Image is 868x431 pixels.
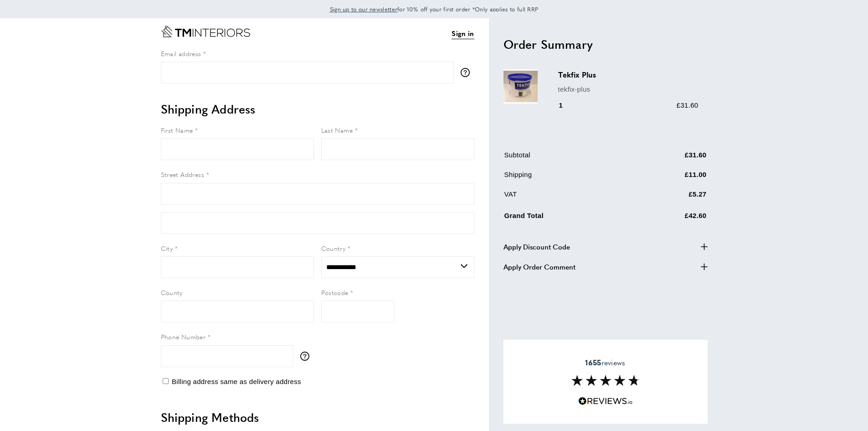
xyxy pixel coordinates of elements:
[461,68,474,77] button: More information
[321,244,346,253] span: Country
[571,375,640,386] img: Reviews section
[504,150,634,167] td: Subtotal
[321,125,353,135] span: Last Name
[635,169,706,187] td: £11.00
[161,125,193,135] span: First Name
[504,208,634,228] td: Grand Total
[161,332,206,341] span: Phone Number
[300,352,314,361] button: More information
[161,170,205,179] span: Street Address
[330,5,539,13] span: for 10% off your first order *Only applies to full RRP
[452,28,474,39] a: Sign in
[635,150,706,167] td: £31.60
[585,358,625,367] span: reviews
[161,101,474,117] h2: Shipping Address
[161,409,474,426] h2: Shipping Methods
[504,169,634,187] td: Shipping
[321,288,349,297] span: Postcode
[161,49,201,58] span: Email address
[558,100,576,111] div: 1
[161,26,250,37] a: Go to Home page
[330,5,398,14] a: Sign up to our newsletter
[503,69,538,104] img: Tekfix Plus
[635,208,706,228] td: £42.60
[504,189,634,207] td: VAT
[503,36,708,52] h2: Order Summary
[503,241,570,252] span: Apply Discount Code
[161,244,173,253] span: City
[677,101,699,109] span: £31.60
[558,69,699,80] h3: Tekfix Plus
[503,261,575,272] span: Apply Order Comment
[172,378,301,385] span: Billing address same as delivery address
[161,288,183,297] span: County
[578,397,633,405] img: Reviews.io 5 stars
[585,357,601,368] strong: 1655
[558,84,699,95] p: tekfix-plus
[635,189,706,207] td: £5.27
[163,378,169,384] input: Billing address same as delivery address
